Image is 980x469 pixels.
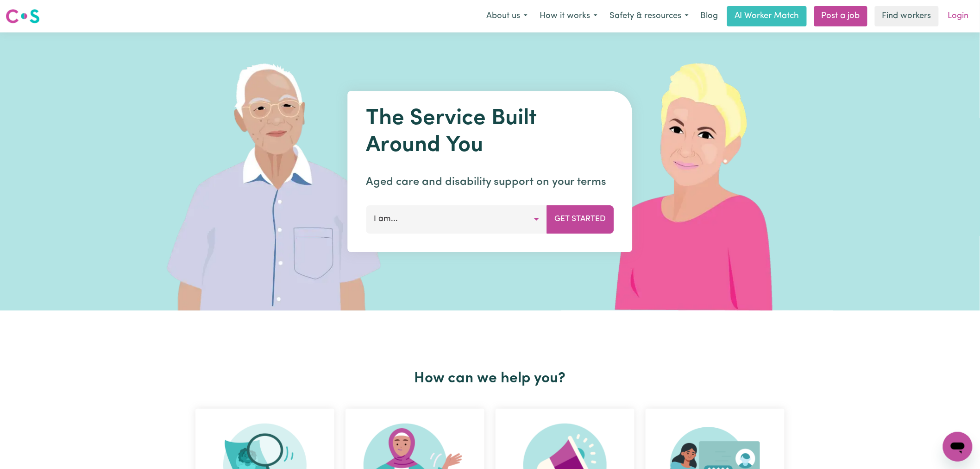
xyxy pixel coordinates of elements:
h2: How can we help you? [190,370,790,387]
iframe: Button to launch messaging window [943,432,973,462]
p: Aged care and disability support on your terms [366,174,614,190]
button: Safety & resources [603,6,695,26]
a: Blog [695,6,723,26]
button: Get Started [547,205,614,233]
button: How it works [534,6,603,26]
h1: The Service Built Around You [366,106,614,159]
a: Login [942,6,974,26]
button: About us [480,6,534,26]
a: Post a job [814,6,867,26]
a: AI Worker Match [727,6,807,26]
a: Careseekers logo [6,6,40,27]
button: I am... [366,205,547,233]
img: Careseekers logo [6,8,40,25]
a: Find workers [875,6,939,26]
